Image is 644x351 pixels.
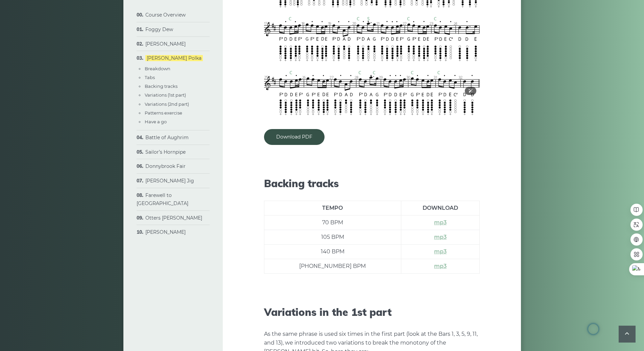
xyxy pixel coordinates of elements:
a: Backing tracks [145,83,177,89]
a: Variations (1st part) [145,92,186,98]
a: mp3 [434,263,447,269]
a: [PERSON_NAME] Jig [145,178,194,184]
a: mp3 [434,234,447,240]
a: Have a go [145,119,167,124]
a: Farewell to [GEOGRAPHIC_DATA] [137,192,188,206]
a: Battle of Aughrim [145,134,189,141]
a: Foggy Dew [145,26,173,32]
a: mp3 [434,219,447,226]
h2: Backing tracks [264,177,480,190]
a: Download PDF [264,129,325,145]
td: [PHONE_NUMBER] BPM [264,259,401,274]
h2: Variations in the 1st part [264,306,480,318]
a: Tabs [145,75,155,80]
a: Sailor’s Hornpipe [145,149,186,155]
td: 140 BPM [264,245,401,259]
th: DOWNLOAD [401,201,479,216]
a: Variations (2nd part) [145,101,189,107]
a: [PERSON_NAME] [145,41,186,47]
a: Breakdown [145,66,170,71]
a: [PERSON_NAME] [145,229,186,235]
td: 105 BPM [264,230,401,245]
a: Donnybrook Fair [145,163,186,169]
td: 70 BPM [264,216,401,230]
a: Patterns exercise [145,110,182,116]
a: [PERSON_NAME] Polka [145,55,203,61]
th: TEMPO [264,201,401,216]
a: Otters [PERSON_NAME] [145,215,202,221]
a: mp3 [434,248,447,255]
a: Course Overview [145,12,186,18]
